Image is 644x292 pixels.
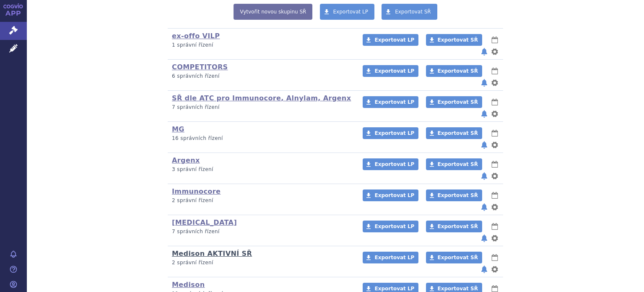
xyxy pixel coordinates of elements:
[426,65,482,77] a: Exportovat SŘ
[374,255,414,260] span: Exportovat LP
[491,171,499,181] button: nastavení
[374,224,414,229] span: Exportovat LP
[491,97,499,107] button: lhůty
[172,187,221,195] a: Immunocore
[374,192,414,198] span: Exportovat LP
[234,4,312,20] a: Vytvořit novou skupinu SŘ
[480,264,488,274] button: notifikace
[172,73,352,80] p: 6 správních řízení
[438,224,478,229] span: Exportovat SŘ
[491,190,499,200] button: lhůty
[172,125,184,133] a: MG
[438,68,478,74] span: Exportovat SŘ
[172,228,352,235] p: 7 správních řízení
[491,233,499,243] button: nastavení
[480,47,488,57] button: notifikace
[491,159,499,169] button: lhůty
[438,99,478,105] span: Exportovat SŘ
[363,65,418,77] a: Exportovat LP
[491,264,499,274] button: nastavení
[438,255,478,260] span: Exportovat SŘ
[172,104,352,111] p: 7 správních řízení
[172,32,220,40] a: ex-offo VILP
[172,218,237,226] a: [MEDICAL_DATA]
[172,259,352,266] p: 2 správní řízení
[480,78,488,88] button: notifikace
[172,250,252,258] a: Medison AKTIVNÍ SŘ
[491,35,499,45] button: lhůty
[426,189,482,201] a: Exportovat SŘ
[172,281,205,289] a: Medison
[426,252,482,263] a: Exportovat SŘ
[172,197,352,204] p: 2 správní řízení
[438,37,478,43] span: Exportovat SŘ
[172,166,352,173] p: 3 správní řízení
[363,158,418,170] a: Exportovat LP
[363,96,418,108] a: Exportovat LP
[438,192,478,198] span: Exportovat SŘ
[491,221,499,231] button: lhůty
[426,127,482,139] a: Exportovat SŘ
[374,130,414,136] span: Exportovat LP
[480,171,488,181] button: notifikace
[172,42,352,49] p: 1 správní řízení
[320,4,375,20] a: Exportovat LP
[480,202,488,212] button: notifikace
[172,135,352,142] p: 16 správních řízení
[480,140,488,150] button: notifikace
[491,253,499,263] button: lhůty
[363,221,418,232] a: Exportovat LP
[172,156,200,164] a: Argenx
[374,161,414,167] span: Exportovat LP
[438,286,478,292] span: Exportovat SŘ
[172,94,351,102] a: SŘ dle ATC pro Immunocore, Alnylam, Argenx
[374,37,414,43] span: Exportovat LP
[374,99,414,105] span: Exportovat LP
[374,68,414,74] span: Exportovat LP
[491,109,499,119] button: nastavení
[426,158,482,170] a: Exportovat SŘ
[480,109,488,119] button: notifikace
[491,140,499,150] button: nastavení
[374,286,414,292] span: Exportovat LP
[491,66,499,76] button: lhůty
[438,161,478,167] span: Exportovat SŘ
[426,221,482,232] a: Exportovat SŘ
[480,233,488,243] button: notifikace
[491,47,499,57] button: nastavení
[333,9,369,15] span: Exportovat LP
[363,189,418,201] a: Exportovat LP
[491,78,499,88] button: nastavení
[491,128,499,138] button: lhůty
[395,9,431,15] span: Exportovat SŘ
[363,252,418,263] a: Exportovat LP
[382,4,437,20] a: Exportovat SŘ
[426,96,482,108] a: Exportovat SŘ
[363,34,418,46] a: Exportovat LP
[491,202,499,212] button: nastavení
[438,130,478,136] span: Exportovat SŘ
[172,63,228,71] a: COMPETITORS
[363,127,418,139] a: Exportovat LP
[426,34,482,46] a: Exportovat SŘ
